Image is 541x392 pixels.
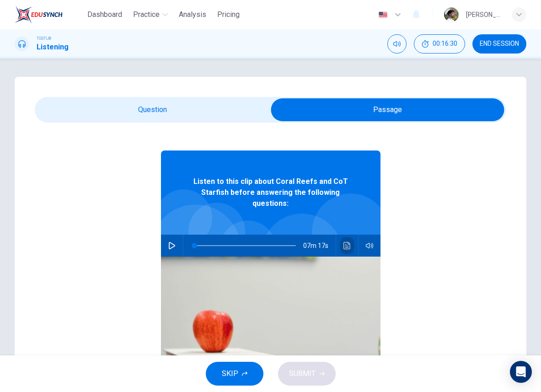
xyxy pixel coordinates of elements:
button: Pricing [214,6,243,23]
span: SKIP [222,367,238,380]
span: 07m 17s [303,235,336,257]
button: SKIP [206,362,263,386]
button: 00:16:30 [414,34,465,54]
span: Dashboard [87,9,122,20]
span: Analysis [179,9,206,20]
span: Pricing [217,9,240,20]
div: Mute [387,34,407,54]
span: Practice [133,9,160,20]
div: Open Intercom Messenger [510,361,532,383]
img: Profile picture [444,7,459,22]
span: TOEFL® [37,35,51,42]
div: Hide [414,34,465,54]
a: EduSynch logo [15,5,84,24]
span: Listen to this clip about Coral Reefs and CoT Starfish before answering the following questions: [191,176,351,209]
button: Click to see the audio transcription [340,235,354,257]
h1: Listening [37,42,69,53]
button: Practice [129,6,171,23]
span: 00:16:30 [433,40,457,48]
button: Dashboard [84,6,126,23]
div: [PERSON_NAME] [466,9,501,20]
button: Analysis [175,6,210,23]
button: END SESSION [472,34,526,54]
img: en [377,11,389,18]
img: EduSynch logo [15,5,63,24]
span: END SESSION [480,40,519,48]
